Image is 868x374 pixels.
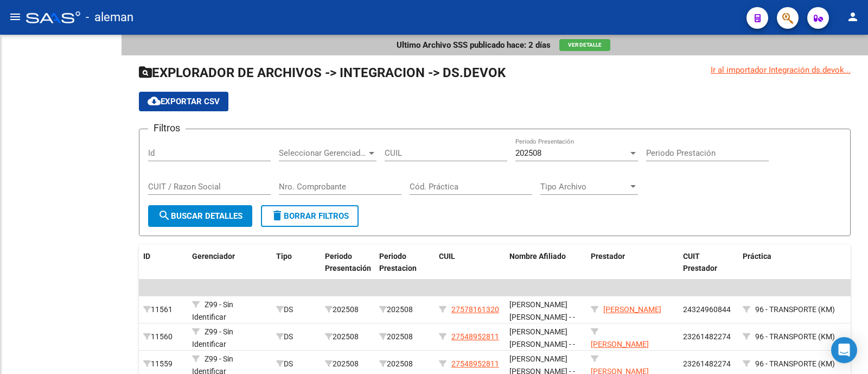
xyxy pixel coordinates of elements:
span: 202508 [515,148,541,158]
div: 202508 [379,358,430,370]
span: CUIL [439,252,455,261]
div: 202508 [325,331,371,343]
datatable-header-cell: CUIL [435,245,505,281]
span: ID [143,252,150,261]
span: Prestador [591,252,625,261]
datatable-header-cell: CUIT Prestador [679,245,738,281]
span: Periodo Presentación [325,252,371,273]
div: 202508 [325,358,371,370]
span: Seleccionar Gerenciador [279,148,367,158]
span: 24324960844 [683,305,731,314]
span: 96 - TRANSPORTE (KM) [755,305,835,314]
div: Ir al importador Integración ds.devok... [711,64,851,76]
mat-icon: search [158,209,171,222]
mat-icon: cloud_download [148,94,161,107]
h3: Filtros [148,121,186,136]
span: Z99 - Sin Identificar [192,327,233,348]
datatable-header-cell: Periodo Presentación [321,245,375,281]
span: 96 - TRANSPORTE (KM) [755,332,835,341]
span: Z99 - Sin Identificar [192,300,233,321]
div: 11560 [143,331,183,343]
div: 202508 [379,303,430,316]
span: EXPLORADOR DE ARCHIVOS -> INTEGRACION -> DS.DEVOK [139,65,506,80]
div: DS [276,358,316,370]
div: Open Intercom Messenger [831,337,857,363]
div: 202508 [325,303,371,316]
span: 27548952811 [451,359,499,368]
datatable-header-cell: Nombre Afiliado [505,245,586,281]
mat-icon: person [846,10,859,23]
datatable-header-cell: ID [139,245,188,281]
mat-icon: menu [9,10,22,23]
span: 27548952811 [451,332,499,341]
button: Ver Detalle [559,39,610,51]
span: 23261482274 [683,332,731,341]
span: [PERSON_NAME] [PERSON_NAME] [591,340,649,361]
div: DS [276,303,316,316]
span: Tipo Archivo [540,182,628,192]
span: CUIT Prestador [683,252,717,273]
span: [PERSON_NAME] [PERSON_NAME] - - [509,327,575,348]
span: [PERSON_NAME] [603,305,661,314]
span: Tipo [276,252,292,261]
span: Exportar CSV [148,97,220,106]
button: Buscar Detalles [148,205,252,227]
span: [PERSON_NAME] [PERSON_NAME] - - [509,300,575,321]
span: Práctica [743,252,771,261]
mat-icon: delete [271,209,284,222]
span: Buscar Detalles [158,211,242,221]
span: 27578161320 [451,305,499,314]
p: Ultimo Archivo SSS publicado hace: 2 días [397,39,551,51]
button: Exportar CSV [139,92,228,111]
datatable-header-cell: Gerenciador [188,245,272,281]
datatable-header-cell: Tipo [272,245,321,281]
div: 202508 [379,331,430,343]
span: Nombre Afiliado [509,252,566,261]
div: 11559 [143,358,183,370]
button: Borrar Filtros [261,205,359,227]
div: DS [276,331,316,343]
span: 23261482274 [683,359,731,368]
span: Periodo Prestacion [379,252,417,273]
div: 11561 [143,303,183,316]
datatable-header-cell: Periodo Prestacion [375,245,435,281]
span: 96 - TRANSPORTE (KM) [755,359,835,368]
datatable-header-cell: Prestador [586,245,679,281]
span: Gerenciador [192,252,235,261]
span: - aleman [86,5,133,29]
span: Ver Detalle [568,42,602,48]
span: Borrar Filtros [271,211,349,221]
